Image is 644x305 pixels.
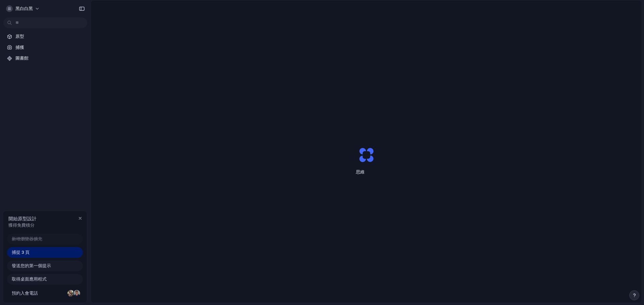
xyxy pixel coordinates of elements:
[15,55,29,61] font: 圖書館
[8,216,37,221] font: 開始原型設計
[3,3,43,14] button: 黑白白黑
[15,45,24,50] font: 捕獲
[15,6,33,11] font: 黑白白黑
[3,53,87,63] a: 圖書館
[15,33,24,39] font: 原型
[7,288,83,299] a: 預約入會電話
[7,274,83,285] a: 取得桌面應用程式
[73,289,81,297] div: 克里斯蒂安·亞庫洛
[12,276,47,282] font: 取得桌面應用程式
[3,31,87,42] a: 原型
[12,236,42,241] font: 新增瀏覽器擴充
[12,290,38,296] font: 預約入會電話
[12,249,30,255] font: 捕捉 3 頁
[3,43,87,53] a: 捕獲
[8,222,35,228] font: 獲得免費積分
[12,263,51,268] font: 發送您的第一個提示
[67,289,75,297] div: 妮可·庫比卡
[356,169,365,174] font: 思維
